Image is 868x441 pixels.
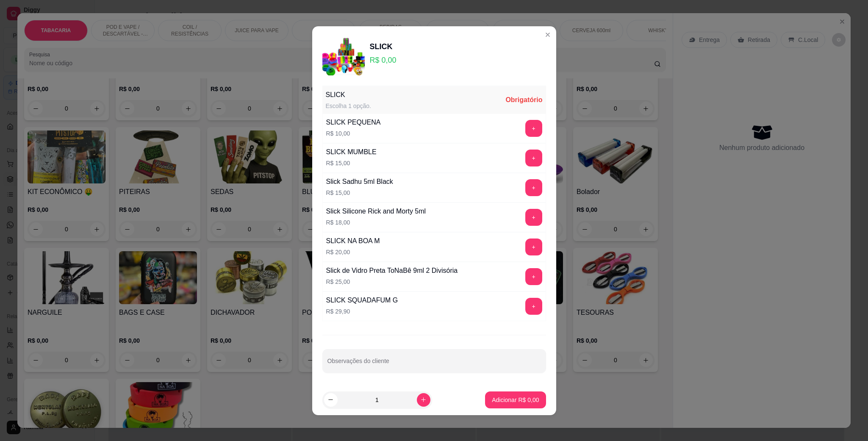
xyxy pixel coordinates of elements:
[326,266,458,276] div: Slick de Vidro Preta ToNaBê 9ml 2 Divisória
[326,117,381,128] div: SLICK PEQUENA
[324,393,338,407] button: decrease-product-quantity
[326,177,393,187] div: Slick Sadhu 5ml Black
[525,120,542,137] button: add
[525,239,542,255] button: add
[326,90,371,100] div: SLICK
[326,129,381,138] p: R$ 10,00
[326,159,377,167] p: R$ 15,00
[326,277,458,286] p: R$ 25,00
[541,28,555,42] button: Close
[326,189,393,197] p: R$ 15,00
[326,147,377,157] div: SLICK MUMBLE
[525,150,542,166] button: add
[370,54,397,66] p: R$ 0,00
[492,396,539,404] p: Adicionar R$ 0,00
[326,218,426,227] p: R$ 18,00
[505,95,542,105] div: Obrigatório
[326,102,371,110] div: Escolha 1 opção.
[525,268,542,285] button: add
[326,206,426,216] div: Slick Silicone Rick and Morty 5ml
[417,393,430,407] button: increase-product-quantity
[322,33,365,75] img: product-image
[326,295,398,305] div: SLICK SQUADAFUM G
[485,391,546,408] button: Adicionar R$ 0,00
[327,360,541,369] input: Observações do cliente
[525,209,542,226] button: add
[370,41,397,53] div: SLICK
[326,307,398,316] p: R$ 29,90
[326,236,380,246] div: SLICK NA BOA M
[525,298,542,315] button: add
[525,179,542,196] button: add
[326,248,380,256] p: R$ 20,00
